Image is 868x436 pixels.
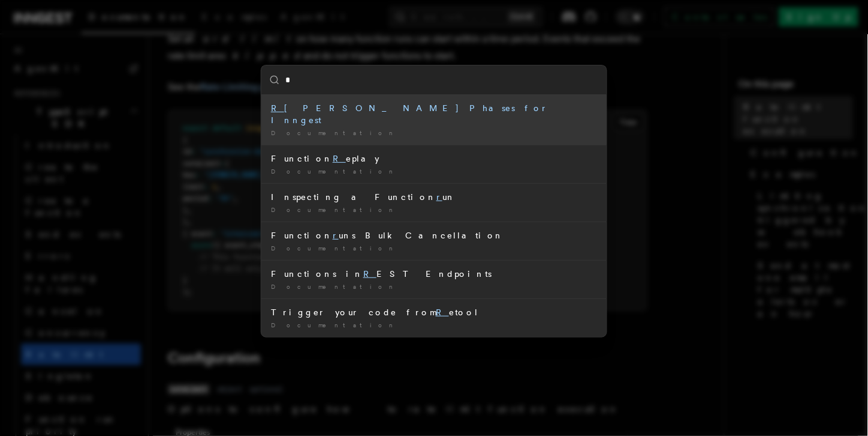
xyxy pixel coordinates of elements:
span: Documentation [271,321,397,329]
span: Documentation [271,168,397,175]
mark: R [363,269,376,279]
span: Documentation [271,244,397,252]
mark: R [436,307,449,317]
mark: R [271,103,284,113]
div: Function uns Bulk Cancellation [271,229,597,241]
div: Functions in EST Endpoints [271,268,597,280]
div: Function eplay [271,153,597,165]
mark: R [333,154,346,163]
span: Documentation [271,283,397,290]
div: [PERSON_NAME] Phases for Inngest [271,102,597,126]
div: Inspecting a Function un [271,191,597,203]
mark: r [333,231,339,240]
div: Trigger your code from etool [271,306,597,318]
span: Documentation [271,129,397,136]
span: Documentation [271,206,397,213]
mark: r [436,192,442,202]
